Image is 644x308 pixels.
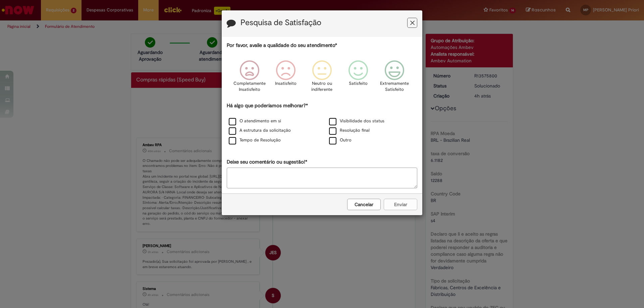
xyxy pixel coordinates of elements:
div: Satisfeito [341,55,375,101]
p: Neutro ou indiferente [310,80,334,93]
label: Tempo de Resolução [229,137,281,143]
label: A estrutura da solicitação [229,127,291,134]
label: O atendimento em si [229,118,281,124]
label: Deixe seu comentário ou sugestão!* [227,159,307,166]
label: Por favor, avalie a qualidade do seu atendimento* [227,42,337,49]
div: Insatisfeito [269,55,303,101]
div: Completamente Insatisfeito [232,55,266,101]
div: Extremamente Satisfeito [377,55,412,101]
label: Pesquisa de Satisfação [240,18,321,27]
p: Extremamente Satisfeito [380,80,409,93]
label: Outro [329,137,352,143]
button: Cancelar [347,199,381,210]
p: Insatisfeito [275,80,297,87]
div: Neutro ou indiferente [305,55,339,101]
p: Completamente Insatisfeito [233,80,266,93]
p: Satisfeito [349,80,368,87]
label: Visibilidade dos status [329,118,384,124]
label: Resolução final [329,127,370,134]
div: Há algo que poderíamos melhorar?* [227,102,417,145]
